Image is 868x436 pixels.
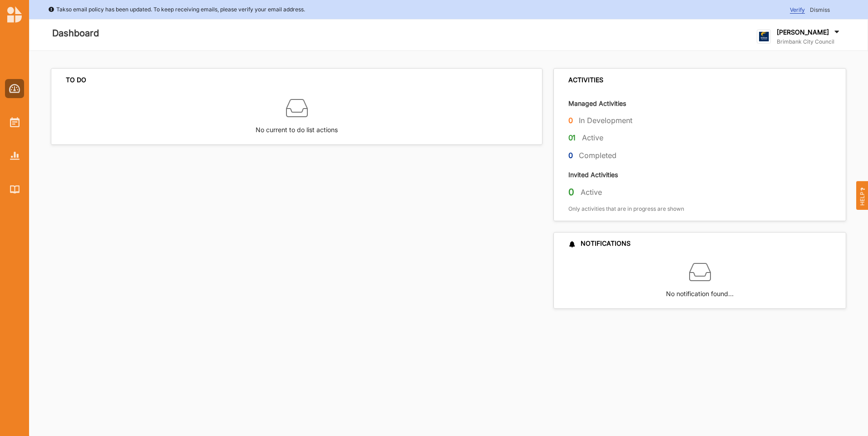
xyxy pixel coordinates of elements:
[10,185,20,193] img: Library
[5,146,24,165] a: Reports
[52,26,99,41] label: Dashboard
[579,151,616,160] label: Completed
[568,170,618,179] label: Invited Activities
[777,28,829,36] label: [PERSON_NAME]
[286,97,308,119] img: box
[9,84,20,93] img: Dashboard
[582,133,603,143] label: Active
[810,6,830,13] span: Dismiss
[568,186,574,198] label: 0
[666,283,734,299] label: No notification found…
[777,38,841,45] label: Brimbank City Council
[256,119,338,135] label: No current to do list actions
[66,76,86,84] div: TO DO
[10,117,20,127] img: Activities
[579,116,632,125] label: In Development
[568,150,573,161] label: 0
[568,205,684,213] label: Only activities that are in progress are shown
[568,132,576,144] label: 01
[790,6,805,14] span: Verify
[689,261,711,283] img: box
[7,6,22,23] img: logo
[757,30,771,44] img: logo
[568,99,626,108] label: Managed Activities
[5,79,24,98] a: Dashboard
[5,113,24,132] a: Activities
[48,5,305,14] div: Takso email policy has been updated. To keep receiving emails, please verify your email address.
[5,180,24,199] a: Library
[581,188,602,197] label: Active
[568,76,603,84] div: ACTIVITIES
[568,239,631,248] div: NOTIFICATIONS
[568,115,573,126] label: 0
[10,152,20,159] img: Reports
